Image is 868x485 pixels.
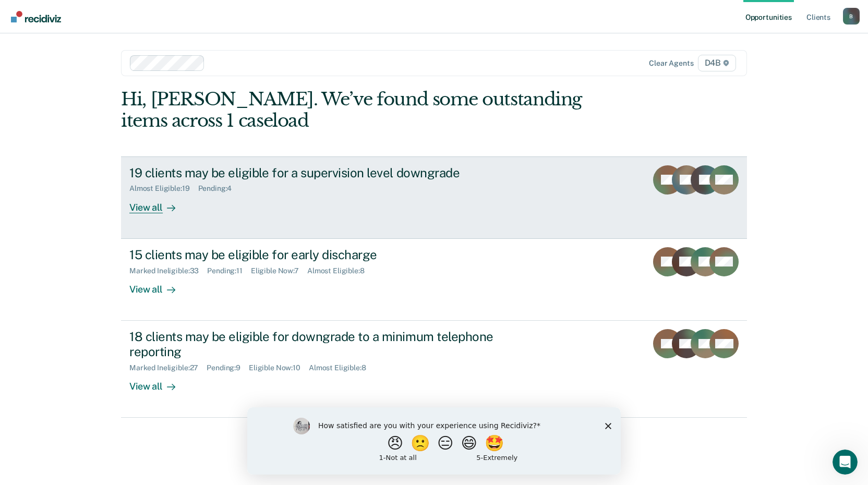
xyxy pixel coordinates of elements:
div: Almost Eligible : 8 [307,266,373,275]
div: 19 clients may be eligible for a supervision level downgrade [129,165,496,180]
div: 15 clients may be eligible for early discharge [129,247,496,262]
iframe: Intercom live chat [833,450,858,475]
iframe: Survey by Kim from Recidiviz [247,407,621,475]
div: Marked Ineligible : 33 [129,266,207,275]
div: Hi, [PERSON_NAME]. We’ve found some outstanding items across 1 caseload [121,89,622,131]
div: Pending : 11 [207,266,251,275]
a: 19 clients may be eligible for a supervision level downgradeAlmost Eligible:19Pending:4View all [121,156,747,239]
div: Almost Eligible : 8 [309,363,375,372]
div: View all [129,275,188,295]
span: D4B [698,55,736,71]
img: Recidiviz [11,11,61,22]
button: Profile dropdown button [843,8,860,25]
div: Eligible Now : 7 [251,266,307,275]
div: Clear agents [649,59,693,68]
div: Almost Eligible : 19 [129,184,198,193]
div: Pending : 4 [198,184,240,193]
a: 15 clients may be eligible for early dischargeMarked Ineligible:33Pending:11Eligible Now:7Almost ... [121,239,747,321]
div: Eligible Now : 10 [249,363,309,372]
a: 18 clients may be eligible for downgrade to a minimum telephone reportingMarked Ineligible:27Pend... [121,321,747,418]
div: 18 clients may be eligible for downgrade to a minimum telephone reporting [129,329,496,359]
div: View all [129,372,188,392]
div: Marked Ineligible : 27 [129,363,207,372]
div: View all [129,193,188,213]
div: Pending : 9 [207,363,249,372]
div: B [843,8,860,25]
